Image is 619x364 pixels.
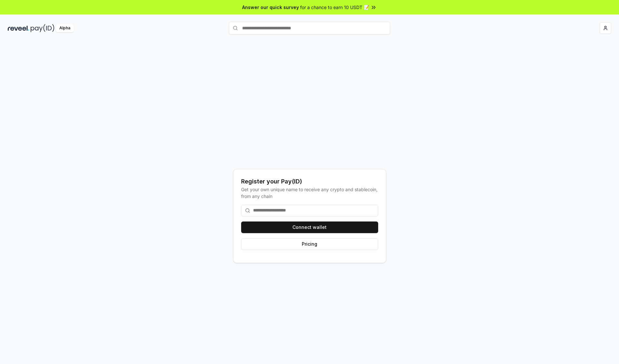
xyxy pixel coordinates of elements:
img: pay_id [31,24,54,32]
button: Connect wallet [241,221,378,233]
div: Alpha [56,24,74,32]
button: Pricing [241,238,378,250]
div: Get your own unique name to receive any crypto and stablecoin, from any chain [241,186,378,200]
img: reveel_dark [8,24,29,32]
span: Answer our quick survey [242,4,299,11]
div: Register your Pay(ID) [241,177,378,186]
span: for a chance to earn 10 USDT 📝 [300,4,369,11]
